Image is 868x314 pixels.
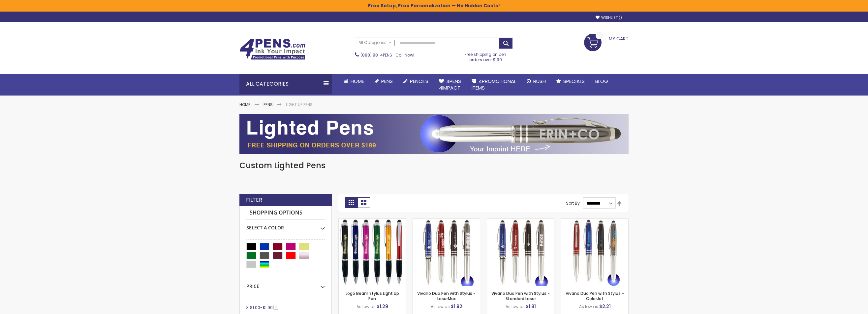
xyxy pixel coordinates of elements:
a: Vivano Duo Pen with Stylus - LaserMax [413,218,480,224]
div: Select A Color [246,220,325,231]
span: As low as [506,304,525,309]
div: Price [246,278,325,290]
span: - Call Now! [360,52,414,58]
a: Vivano Duo Pen with Stylus - Standard Laser [491,291,550,301]
a: (888) 88-4PENS [360,52,392,58]
a: Home [239,102,250,107]
a: $1.00-$1.992 [248,305,281,310]
img: 4Pens Custom Pens and Promotional Products [239,39,305,60]
a: Specials [551,74,590,89]
img: Vivano Duo Pen with Stylus - LaserMax [413,219,480,286]
span: As low as [356,304,376,309]
span: 4PROMOTIONAL ITEMS [472,78,516,91]
a: Vivano Duo Pen with Stylus - ColorJet [561,218,628,224]
span: As low as [579,304,598,309]
span: Pencils [410,78,428,85]
a: Vivano Duo Pen with Stylus - Standard Laser [487,218,554,224]
span: $1.92 [451,303,462,310]
img: Light Up Pens [239,114,629,154]
strong: Grid [345,197,357,208]
label: Sort By [566,200,580,206]
a: Logo Beam Stylus LIght Up Pen [339,218,406,224]
a: 4Pens4impact [434,74,466,96]
img: Vivano Duo Pen with Stylus - ColorJet [561,219,628,286]
span: As low as [431,304,450,309]
span: Rush [533,78,546,85]
strong: Light Up Pens [286,102,313,107]
a: Wishlist [596,15,622,20]
span: Pens [381,78,393,85]
img: Vivano Duo Pen with Stylus - Standard Laser [487,219,554,286]
a: All Categories [355,37,395,48]
div: All Categories [239,74,332,94]
a: Vivano Duo Pen with Stylus - ColorJet [566,291,624,301]
a: Home [338,74,369,89]
a: Pens [263,102,273,107]
strong: Filter [246,196,262,204]
span: $1.81 [526,303,536,310]
h1: Custom Lighted Pens [239,160,629,171]
a: 4PROMOTIONALITEMS [466,74,521,96]
span: $1.00 [250,305,260,310]
a: Pencils [398,74,434,89]
a: Blog [590,74,613,89]
a: Rush [521,74,551,89]
span: Home [351,78,364,85]
span: All Categories [358,40,391,45]
span: Blog [595,78,608,85]
img: Logo Beam Stylus LIght Up Pen [339,219,406,286]
a: Logo Beam Stylus LIght Up Pen [346,291,399,301]
span: 4Pens 4impact [439,78,461,91]
span: $1.29 [377,303,388,310]
strong: Shopping Options [246,206,325,220]
span: $2.21 [599,303,611,310]
a: Vivano Duo Pen with Stylus - LaserMax [417,291,476,301]
span: 2 [273,305,278,310]
a: Pens [369,74,398,89]
div: Free shipping on pen orders over $199 [458,49,513,62]
span: $1.99 [263,305,273,310]
span: Specials [563,78,585,85]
